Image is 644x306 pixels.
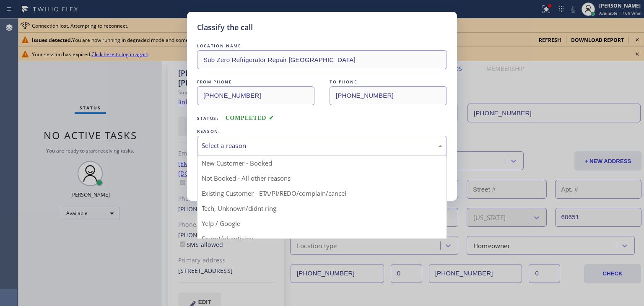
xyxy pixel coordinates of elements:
[197,86,314,105] input: From phone
[330,86,447,105] input: To phone
[197,127,447,136] div: REASON:
[197,201,447,216] div: Tech, Unknown/didnt ring
[197,186,447,201] div: Existing Customer - ETA/PI/REDO/complain/cancel
[197,41,447,50] div: LOCATION NAME
[197,115,219,121] span: Status:
[197,78,314,86] div: FROM PHONE
[197,231,447,246] div: Spam/Advertising
[330,78,447,86] div: TO PHONE
[226,115,274,121] span: COMPLETED
[197,171,447,186] div: Not Booked - All other reasons
[197,22,253,33] h5: Classify the call
[197,156,447,171] div: New Customer - Booked
[197,216,447,231] div: Yelp / Google
[202,141,442,150] div: Select a reason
